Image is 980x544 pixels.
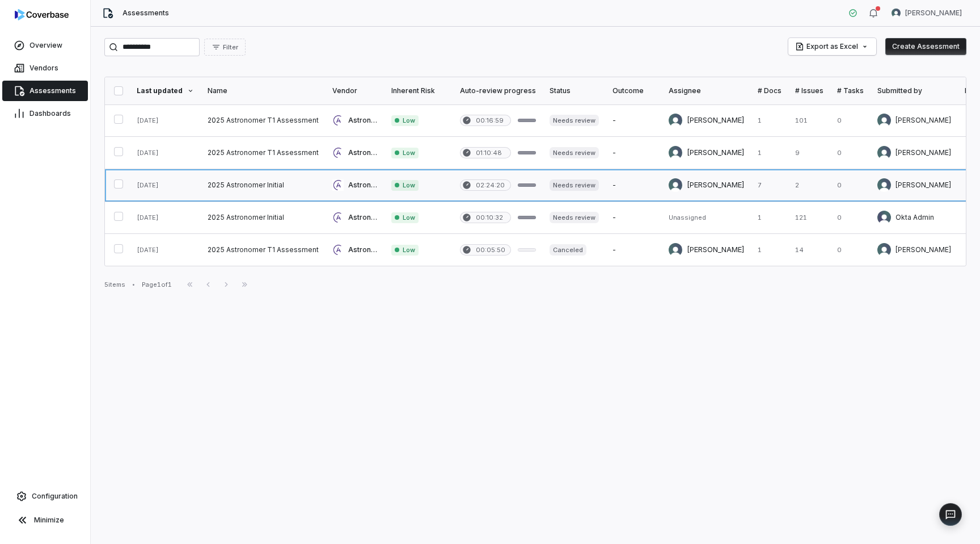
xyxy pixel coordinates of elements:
div: # Issues [795,86,823,95]
a: Configuration [5,486,86,507]
a: Assessments [2,81,88,101]
span: Dashboards [29,109,71,118]
img: Sayantan Bhattacherjee avatar [892,9,901,18]
div: Outcome [612,86,655,95]
span: Assessments [122,9,169,18]
button: Minimize [5,509,86,532]
img: Sayantan Bhattacherjee avatar [669,114,682,127]
img: Sayantan Bhattacherjee avatar [877,114,891,127]
div: Last updated [137,86,194,95]
img: Sayantan Bhattacherjee avatar [669,178,682,192]
td: - [606,202,662,234]
td: - [606,104,662,137]
span: Configuration [32,492,78,501]
div: Submitted by [877,86,951,95]
img: Sayantan Bhattacherjee avatar [877,243,891,257]
div: Vendor [332,86,378,95]
span: Vendors [29,64,58,73]
div: Inherent Risk [391,86,446,95]
span: Minimize [34,516,64,525]
button: Filter [204,39,246,56]
div: # Tasks [837,86,864,95]
button: Export as Excel [788,38,876,55]
div: Auto-review progress [460,86,536,95]
div: Page 1 of 1 [142,281,172,289]
div: Status [550,86,599,95]
button: Create Assessment [885,38,966,55]
td: - [606,137,662,169]
div: # Docs [758,86,782,95]
button: Sayantan Bhattacherjee avatar[PERSON_NAME] [885,5,969,22]
a: Dashboards [2,103,88,124]
span: Assessments [29,86,76,95]
td: - [606,169,662,202]
a: Overview [2,35,88,56]
a: Vendors [2,58,88,78]
img: Sayantan Bhattacherjee avatar [669,146,682,160]
img: Sayantan Bhattacherjee avatar [877,146,891,160]
img: logo-D7KZi-bG.svg [15,9,69,20]
div: Name [208,86,319,95]
td: - [606,234,662,266]
div: Assignee [669,86,744,95]
span: Overview [29,41,62,50]
span: Filter [223,43,238,52]
img: Okta Admin avatar [877,211,891,224]
span: [PERSON_NAME] [905,9,962,18]
div: • [132,281,135,288]
div: 5 items [104,281,125,289]
img: Sayantan Bhattacherjee avatar [669,243,682,257]
img: Sayantan Bhattacherjee avatar [877,178,891,192]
